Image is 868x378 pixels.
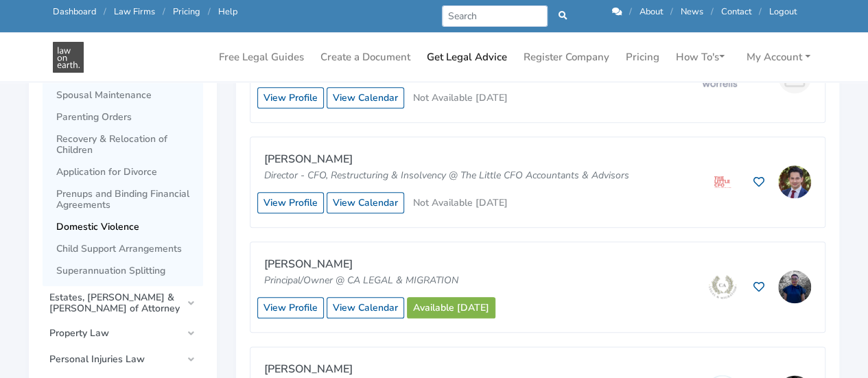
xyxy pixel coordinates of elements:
span: Spousal Maintenance [56,90,196,101]
a: Pricing [173,5,200,18]
a: View Profile [257,297,324,318]
span: Personal Injuries Law [49,354,181,365]
span: Parenting Orders [56,112,196,123]
a: Recovery & Relocation of Children [56,128,203,161]
span: / [163,5,165,18]
span: Prenups and Binding Financial Agreements [56,189,196,211]
a: Parenting Orders [56,106,203,128]
span: / [670,5,673,18]
img: Adam Thorpe [778,165,811,198]
input: Search [442,5,548,27]
a: Create a Document [315,44,416,71]
a: Domestic Violence [56,216,203,238]
span: / [629,5,632,18]
span: Superannuation Splitting [56,265,196,276]
span: Child Support Arrangements [56,244,196,255]
a: Dashboard [53,5,96,18]
a: Prenups and Binding Financial Agreements [56,183,203,216]
span: Domestic Violence [56,222,196,233]
img: Chioma Amaechi [778,270,811,303]
p: Director - CFO, Restructuring & Insolvency @ The Little CFO Accountants & Advisors [264,168,629,183]
a: Personal Injuries Law [43,347,203,372]
p: [PERSON_NAME] [264,256,486,274]
a: Help [218,5,237,18]
a: Free Legal Guides [213,44,309,71]
a: About [640,5,663,18]
a: View Profile [257,87,324,108]
a: Property Law [43,321,203,346]
span: / [711,5,714,18]
a: View Calendar [327,192,404,213]
a: View Calendar [327,297,404,318]
a: Child Support Arrangements [56,238,203,260]
a: Available [DATE] [407,297,495,318]
a: Application for Divorce [56,161,203,183]
a: Superannuation Splitting [56,260,203,282]
span: Estates, [PERSON_NAME] & [PERSON_NAME] of Attorney [49,292,181,314]
button: Not Available [DATE] [407,192,514,213]
a: News [681,5,703,18]
img: Get Legal Advice in [53,42,84,73]
span: / [208,5,211,18]
img: The Little CFO Accountants & Advisors [705,165,740,199]
a: Law Firms [114,5,155,18]
p: [PERSON_NAME] [264,151,629,169]
button: Not Available [DATE] [407,87,514,108]
a: Contact [721,5,751,18]
span: / [104,5,106,18]
span: / [759,5,762,18]
a: View Calendar [327,87,404,108]
a: Pricing [620,44,665,71]
a: How To's [670,44,730,71]
span: Recovery & Relocation of Children [56,134,196,156]
a: View Profile [257,192,324,213]
a: Register Company [518,44,615,71]
img: CA LEGAL & MIGRATION [705,270,740,304]
a: My Account [741,44,816,71]
a: Spousal Maintenance [56,84,203,106]
span: Application for Divorce [56,167,196,178]
a: Estates, [PERSON_NAME] & [PERSON_NAME] of Attorney [43,287,203,320]
span: Property Law [49,328,181,339]
a: Logout [769,5,797,18]
p: Principal/Owner @ CA LEGAL & MIGRATION [264,273,486,288]
a: Get Legal Advice [421,44,513,71]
